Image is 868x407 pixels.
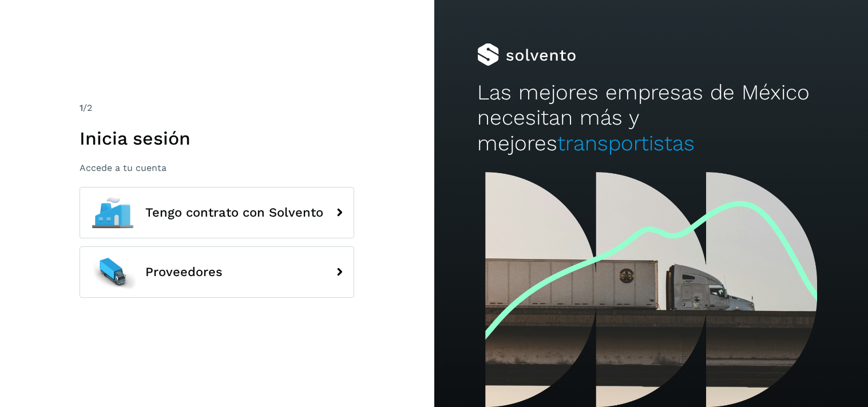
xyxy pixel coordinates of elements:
[80,127,354,149] h1: Inicia sesión
[477,80,825,156] h2: Las mejores empresas de México necesitan más y mejores
[80,101,354,115] div: /2
[80,246,354,298] button: Proveedores
[145,206,323,220] span: Tengo contrato con Solvento
[80,162,354,173] p: Accede a tu cuenta
[145,265,223,279] span: Proveedores
[80,102,83,113] span: 1
[80,187,354,238] button: Tengo contrato con Solvento
[557,131,695,155] span: transportistas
